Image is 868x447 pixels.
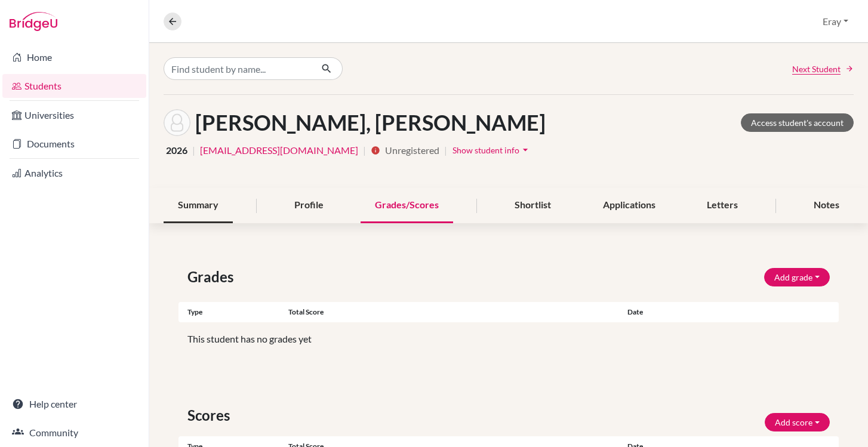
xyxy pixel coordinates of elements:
[500,188,565,223] div: Shortlist
[371,146,380,155] i: info
[2,392,146,416] a: Help center
[166,143,187,158] span: 2026
[741,113,854,132] a: Access student's account
[618,307,784,317] div: Date
[765,413,830,431] button: Add score
[2,421,146,445] a: Community
[2,45,146,69] a: Home
[792,63,841,75] span: Next Student
[192,143,195,158] span: |
[2,74,146,98] a: Students
[363,143,366,158] span: |
[817,10,854,33] button: Eray
[187,266,238,288] span: Grades
[187,332,830,346] p: This student has no grades yet
[164,57,312,80] input: Find student by name...
[444,143,447,158] span: |
[519,144,531,156] i: arrow_drop_down
[164,188,233,223] div: Summary
[2,161,146,185] a: Analytics
[187,405,235,426] span: Scores
[280,188,338,223] div: Profile
[164,109,190,136] img: Ece Chloe Çeltikçioğlu's avatar
[764,268,830,286] button: Add grade
[10,12,57,31] img: Bridge-U
[288,307,618,317] div: Total score
[2,103,146,127] a: Universities
[799,188,854,223] div: Notes
[200,143,358,158] a: [EMAIL_ADDRESS][DOMAIN_NAME]
[195,110,546,135] h1: [PERSON_NAME], [PERSON_NAME]
[453,145,519,155] span: Show student info
[452,141,532,159] button: Show student infoarrow_drop_down
[792,63,854,75] a: Next Student
[589,188,670,223] div: Applications
[385,143,439,158] span: Unregistered
[2,132,146,156] a: Documents
[178,307,288,317] div: Type
[692,188,752,223] div: Letters
[361,188,453,223] div: Grades/Scores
